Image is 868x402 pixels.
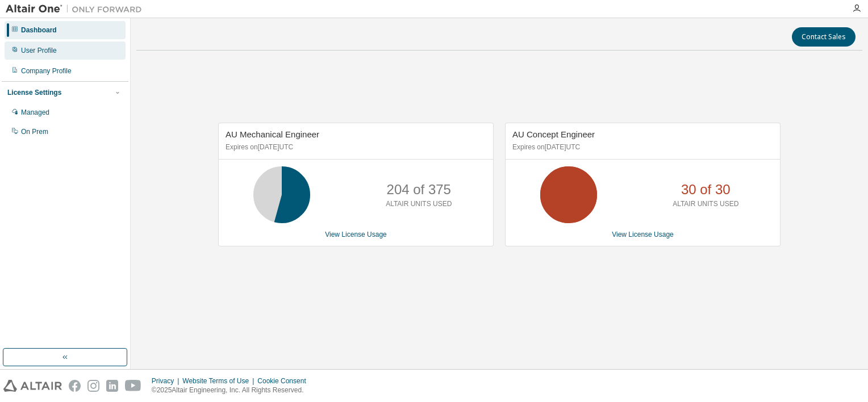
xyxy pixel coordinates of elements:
[386,199,452,209] p: ALTAIR UNITS USED
[21,127,48,136] div: On Prem
[6,3,148,15] img: Altair One
[325,231,387,238] a: View License Usage
[106,380,118,392] img: linkedin.svg
[87,380,99,392] img: instagram.svg
[152,376,182,386] div: Privacy
[226,129,319,139] span: AU Mechanical Engineer
[21,66,72,76] div: Company Profile
[125,380,141,392] img: youtube.svg
[257,376,312,386] div: Cookie Consent
[512,129,595,139] span: AU Concept Engineer
[673,199,738,209] p: ALTAIR UNITS USED
[387,180,451,199] p: 204 of 375
[226,143,483,152] p: Expires on [DATE] UTC
[152,386,313,395] p: © 2025 Altair Engineering, Inc. All Rights Reserved.
[512,143,770,152] p: Expires on [DATE] UTC
[3,380,62,392] img: altair_logo.svg
[21,108,49,117] div: Managed
[612,231,674,238] a: View License Usage
[21,46,57,55] div: User Profile
[7,88,61,97] div: License Settings
[182,376,257,386] div: Website Terms of Use
[681,180,731,199] p: 30 of 30
[21,26,57,35] div: Dashboard
[792,27,856,47] button: Contact Sales
[69,380,81,392] img: facebook.svg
